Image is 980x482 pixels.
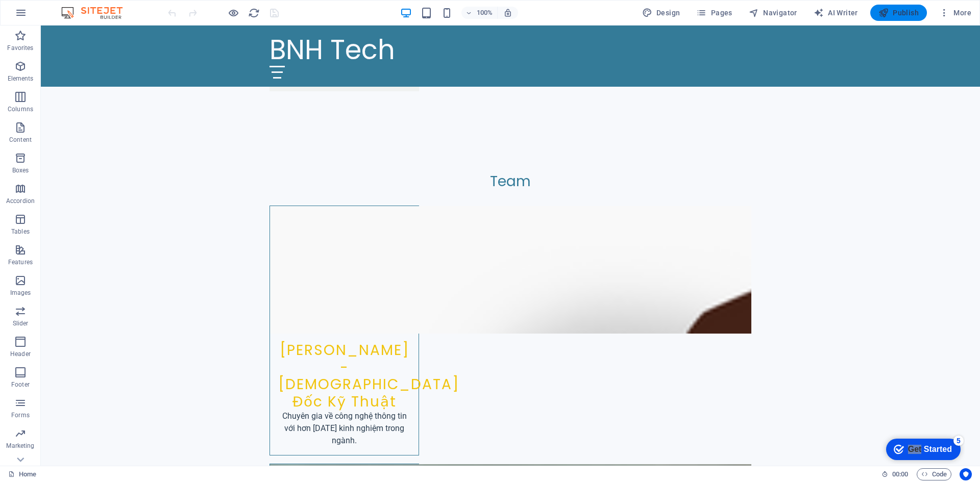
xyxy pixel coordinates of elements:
i: On resize automatically adjust zoom level to fit chosen device. [503,8,512,17]
div: Get Started 5 items remaining, 0% complete [8,5,83,27]
div: 5 [76,2,86,12]
span: Code [921,468,947,480]
p: Boxes [12,166,29,174]
button: Click here to leave preview mode and continue editing [227,7,239,19]
span: Pages [696,8,732,18]
button: Publish [870,5,927,21]
h6: 100% [477,7,493,19]
button: Navigator [745,5,801,21]
p: Forms [11,411,30,419]
h6: Session time [881,468,909,480]
p: Marketing [6,442,34,450]
button: AI Writer [810,5,862,21]
p: Tables [11,227,30,236]
button: 100% [461,7,498,19]
p: Header [10,350,31,358]
a: Click to cancel selection. Double-click to open Pages [8,468,36,480]
button: More [935,5,975,21]
button: reload [248,7,260,19]
p: Features [8,258,33,266]
p: Slider [13,319,29,327]
div: Get Started [30,11,74,20]
span: : [899,470,901,478]
div: Design (Ctrl+Alt+Y) [638,5,684,21]
p: Elements [8,74,34,83]
span: 00 00 [892,468,908,480]
p: Columns [8,105,33,113]
button: Code [917,468,951,480]
p: Content [9,136,32,144]
span: AI Writer [814,8,858,18]
p: Images [10,289,31,297]
button: Pages [692,5,736,21]
span: Navigator [749,8,797,18]
span: Publish [878,8,919,18]
p: Favorites [7,44,33,52]
button: Usercentrics [960,468,972,480]
p: Footer [11,380,30,389]
span: Design [642,8,680,18]
i: Reload page [248,7,260,19]
img: Editor Logo [59,7,135,19]
span: More [939,8,971,18]
button: Design [638,5,684,21]
p: Accordion [6,197,35,205]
